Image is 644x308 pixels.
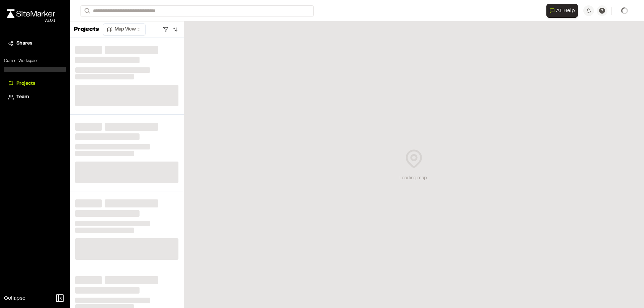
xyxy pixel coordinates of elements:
[16,40,32,47] span: Shares
[399,175,429,182] div: Loading map...
[4,58,66,64] p: Current Workspace
[7,9,55,18] img: rebrand.png
[80,5,93,16] button: Search
[8,80,62,87] a: Projects
[556,7,575,15] span: AI Help
[7,18,55,24] div: Oh geez...please don't...
[4,294,25,302] span: Collapse
[16,94,29,101] span: Team
[8,40,62,47] a: Shares
[74,25,99,34] p: Projects
[8,94,62,101] a: Team
[546,4,578,18] button: Open AI Assistant
[16,80,35,87] span: Projects
[546,4,581,18] div: Open AI Assistant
